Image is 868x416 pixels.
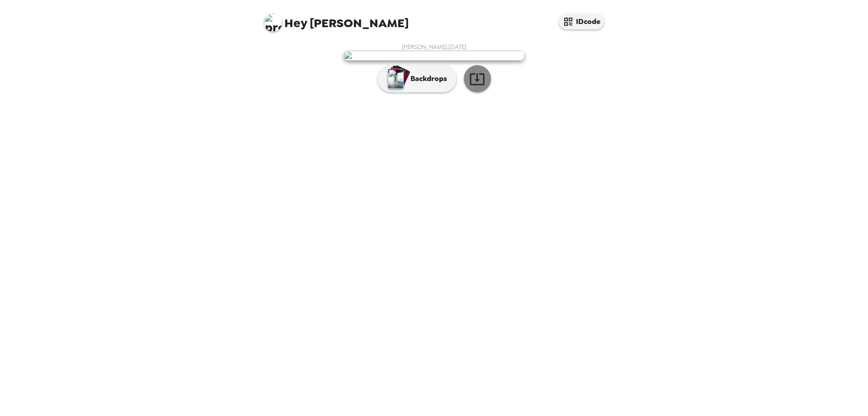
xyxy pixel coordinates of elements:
[377,65,457,92] button: Backdrops
[284,15,307,31] span: Hey
[344,51,524,61] img: user
[402,43,467,51] span: [PERSON_NAME] , [DATE]
[264,14,282,32] img: profile pic
[559,14,604,29] button: IDcode
[264,9,409,29] span: [PERSON_NAME]
[406,73,447,84] p: Backdrops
